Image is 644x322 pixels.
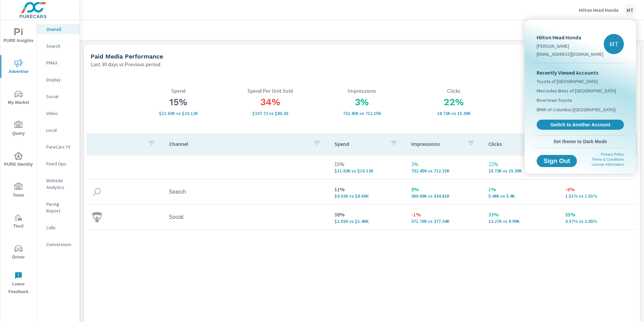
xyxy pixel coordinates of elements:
[537,138,624,145] span: Set theme to Dark Mode
[537,33,603,41] p: Hilton Head Honda
[604,34,624,54] div: MT
[537,43,603,49] p: [PERSON_NAME]
[537,69,624,77] p: Recently Viewed Accounts
[537,106,616,113] span: BMW of Columbia ([GEOGRAPHIC_DATA])
[592,157,624,161] a: Terms & Conditions
[601,152,624,156] a: Privacy Policy
[537,51,603,57] p: [EMAIL_ADDRESS][DOMAIN_NAME]
[540,122,620,128] span: Switch to Another Account
[542,158,572,164] span: Sign Out
[537,87,616,94] span: Mercedes-Benz of [GEOGRAPHIC_DATA]
[592,162,624,166] a: License Information
[537,78,598,85] span: Toyota of [GEOGRAPHIC_DATA]
[537,97,572,104] span: Rivertown Toyota
[537,120,624,130] a: Switch to Another Account
[534,135,627,148] button: Set theme to Dark Mode
[537,155,577,167] button: Sign Out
